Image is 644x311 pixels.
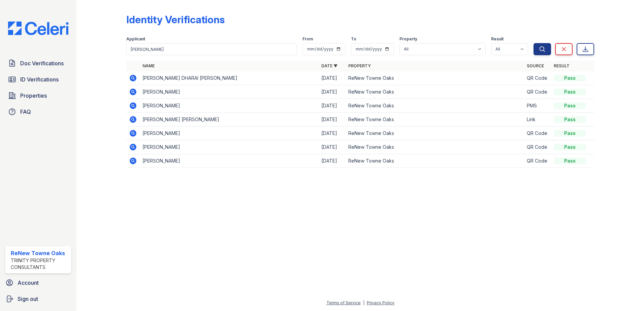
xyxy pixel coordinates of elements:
td: [DATE] [319,154,346,168]
div: ReNew Towne Oaks [11,249,68,257]
td: [DATE] [319,71,346,85]
div: Pass [554,158,586,164]
a: Doc Verifications [5,57,71,70]
td: ReNew Towne Oaks [346,71,524,85]
td: [PERSON_NAME] DHARAI [PERSON_NAME] [140,71,319,85]
td: [DATE] [319,140,346,154]
td: ReNew Towne Oaks [346,154,524,168]
td: [PERSON_NAME] [140,127,319,140]
td: QR Code [524,85,551,99]
td: ReNew Towne Oaks [346,99,524,113]
td: [PERSON_NAME] [140,85,319,99]
span: Doc Verifications [20,59,64,67]
td: Link [524,113,551,127]
td: ReNew Towne Oaks [346,127,524,140]
td: QR Code [524,71,551,85]
span: FAQ [20,108,31,116]
a: FAQ [5,105,71,118]
td: [DATE] [319,113,346,127]
td: ReNew Towne Oaks [346,113,524,127]
label: From [302,36,313,42]
span: Account [18,279,39,287]
div: Pass [554,75,586,81]
td: QR Code [524,127,551,140]
img: CE_Logo_Blue-a8612792a0a2168367f1c8372b55b34899dd931a85d93a1a3d3e32e68fde9ad4.png [3,22,74,35]
div: Identity Verifications [126,13,225,26]
a: Name [142,63,155,68]
input: Search by name or phone number [126,43,297,55]
a: ID Verifications [5,73,71,86]
td: [PERSON_NAME] [140,140,319,154]
a: Privacy Policy [367,300,394,305]
div: | [363,300,364,305]
label: To [351,36,356,42]
span: ID Verifications [20,75,59,83]
label: Property [399,36,417,42]
td: [PERSON_NAME] [PERSON_NAME] [140,113,319,127]
span: Properties [20,92,47,100]
a: Terms of Service [326,300,361,305]
div: Trinity Property Consultants [11,257,68,271]
a: Account [3,276,74,289]
div: Pass [554,130,586,137]
div: Pass [554,102,586,109]
td: [PERSON_NAME] [140,99,319,113]
a: Properties [5,89,71,102]
a: Result [554,63,570,68]
div: Pass [554,116,586,123]
a: Property [348,63,371,68]
td: PMS [524,99,551,113]
a: Sign out [3,292,74,306]
div: Pass [554,144,586,150]
a: Source [527,63,544,68]
td: [DATE] [319,99,346,113]
td: [DATE] [319,127,346,140]
td: [PERSON_NAME] [140,154,319,168]
td: QR Code [524,140,551,154]
td: QR Code [524,154,551,168]
label: Applicant [126,36,145,42]
label: Result [491,36,504,42]
a: Date ▼ [321,63,337,68]
div: Pass [554,89,586,95]
td: ReNew Towne Oaks [346,85,524,99]
td: [DATE] [319,85,346,99]
span: Sign out [18,295,38,303]
td: ReNew Towne Oaks [346,140,524,154]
